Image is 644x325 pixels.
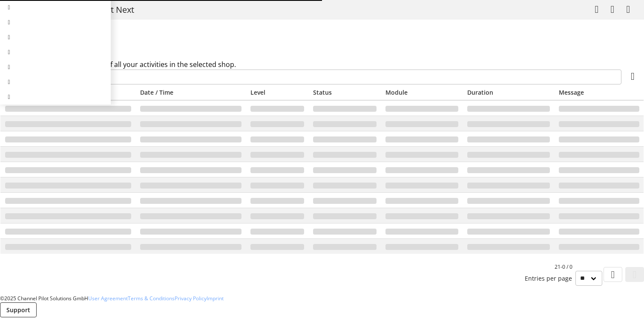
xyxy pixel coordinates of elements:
a: Terms & Conditions [128,295,175,302]
a: Privacy Policy [175,295,207,302]
div: Level [250,88,304,97]
a: Imprint [207,295,224,302]
span: Support [6,305,30,314]
div: Module [385,88,458,97]
span: Entries per page [525,274,575,283]
div: Date / Time [140,88,242,97]
div: Duration [467,88,550,97]
small: 21-0 / 0 [525,263,602,286]
div: Status [313,88,377,97]
div: Message [559,88,639,97]
h2: Here you have an overview of all your activities in the selected shop. [18,59,626,70]
a: User Agreement [88,295,128,302]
